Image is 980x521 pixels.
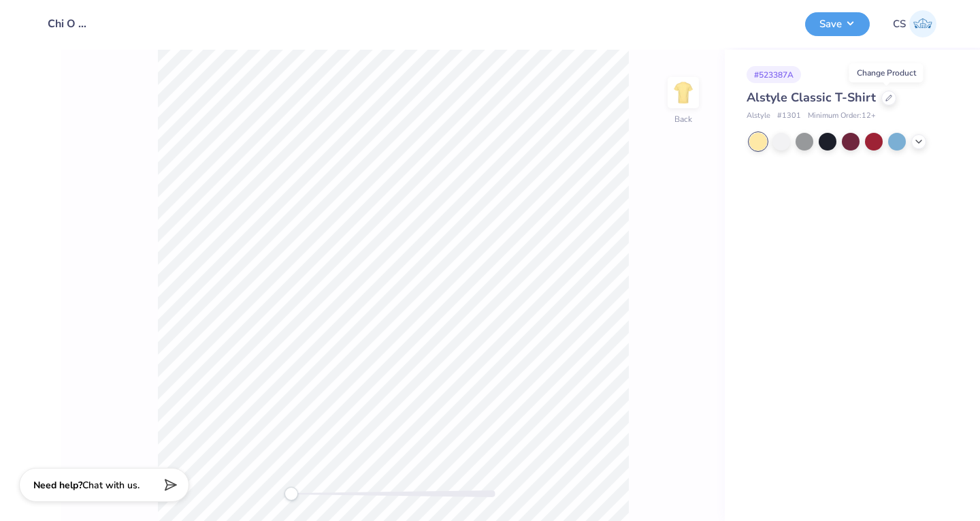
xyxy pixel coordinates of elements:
span: Alstyle [747,110,770,122]
div: Back [674,113,692,125]
span: Alstyle Classic T-Shirt [747,89,876,106]
span: CS [893,16,906,32]
div: # 523387A [747,66,801,83]
input: Untitled Design [37,10,104,37]
span: Minimum Order: 12 + [808,110,876,122]
img: Carlee Strub [909,10,936,37]
a: CS [887,10,943,37]
span: # 1301 [777,110,801,122]
span: Chat with us. [82,479,140,492]
div: Accessibility label [284,487,298,501]
strong: Need help? [33,479,82,492]
img: Back [670,79,697,106]
button: Save [805,12,870,36]
div: Change Product [849,63,924,82]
